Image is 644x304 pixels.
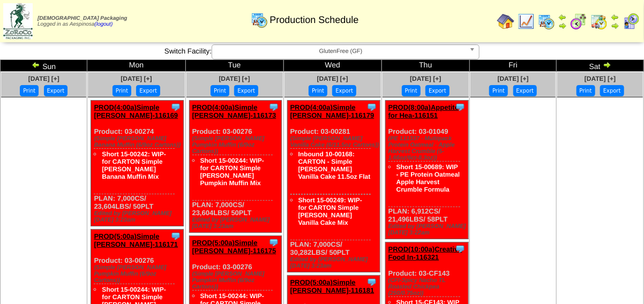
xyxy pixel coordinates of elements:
[185,60,283,72] td: Tue
[268,237,279,248] img: Tooltip
[332,85,356,96] button: Export
[216,45,465,58] span: GlutenFree (GF)
[189,101,282,233] div: Product: 03-00276 PLAN: 7,000CS / 23,604LBS / 50PLT
[513,85,537,96] button: Export
[290,103,375,119] a: PROD(4:00a)Simple [PERSON_NAME]-116179
[410,75,441,82] a: [DATE] [+]
[470,60,557,72] td: Fri
[366,277,377,287] img: Tooltip
[192,239,276,255] a: PROD(5:00a)Simple [PERSON_NAME]-116175
[388,103,459,119] a: PROD(8:00a)Appetite for Hea-116151
[388,223,468,236] div: Edited by [PERSON_NAME] [DATE] 3:22am
[211,85,229,96] button: Print
[170,102,181,112] img: Tooltip
[366,102,377,112] img: Tooltip
[94,210,183,223] div: Edited by [PERSON_NAME] [DATE] 3:23am
[570,13,587,30] img: calendarblend.gif
[298,150,371,180] a: Inbound 10-00168: CARTON - Simple [PERSON_NAME] Vanilla Cake 11.5oz Flat
[603,60,611,69] img: arrowright.gif
[298,196,362,226] a: Short 15-00249: WIP-for CARTON Simple [PERSON_NAME] Vanilla Cake Mix
[38,16,127,27] span: Logged in as Aespinosa
[200,157,264,187] a: Short 15-00244: WIP-for CARTON Simple [PERSON_NAME] Pumpkin Muffin Mix
[388,135,468,161] div: (PE 111337 - Multipack Protein Oatmeal - Apple Harvest Crumble (5-1.66oz/6ct-8.3oz))
[283,60,381,72] td: Wed
[38,16,127,21] span: [DEMOGRAPHIC_DATA] Packaging
[385,101,468,239] div: Product: 03-01049 PLAN: 6,912CS / 21,496LBS / 58PLT
[396,163,460,193] a: Short 15-00689: WIP - PE Protein Oatmeal Apple Harvest Crumble Formula
[170,231,181,241] img: Tooltip
[44,85,68,96] button: Export
[32,60,40,69] img: arrowleft.gif
[113,85,131,96] button: Print
[269,14,358,26] span: Production Schedule
[381,60,469,72] td: Thu
[388,277,468,297] div: (CFI-Spicy Nacho TL Roasted Chickpea (250/0.75oz))
[192,271,282,290] div: (Simple [PERSON_NAME] Pumpkin Muffin (6/9oz Cartons))
[498,75,529,82] a: [DATE] [+]
[558,13,567,21] img: arrowleft.gif
[102,150,166,180] a: Short 15-00242: WIP-for CARTON Simple [PERSON_NAME] Banana Muffin Mix
[91,101,184,226] div: Product: 03-00274 PLAN: 7,000CS / 23,604LBS / 50PLT
[3,3,33,39] img: zoroco-logo-small.webp
[192,217,282,230] div: Edited by [PERSON_NAME] [DATE] 3:23am
[611,13,619,21] img: arrowleft.gif
[402,85,421,96] button: Print
[94,21,113,27] a: (logout)
[94,264,183,284] div: (Simple [PERSON_NAME] Pumpkin Muffin (6/9oz Cartons))
[317,75,348,82] a: [DATE] [+]
[28,75,59,82] a: [DATE] [+]
[136,85,160,96] button: Export
[20,85,39,96] button: Print
[576,85,595,96] button: Print
[623,13,640,30] img: calendarcustomer.gif
[388,245,462,261] a: PROD(10:00a)Creative Food In-116321
[219,75,250,82] a: [DATE] [+]
[192,135,282,155] div: (Simple [PERSON_NAME] Pumpkin Muffin (6/9oz Cartons))
[425,85,450,96] button: Export
[1,60,87,72] td: Sun
[455,244,466,254] img: Tooltip
[518,13,535,30] img: line_graph.gif
[251,11,268,28] img: calendarprod.gif
[234,85,258,96] button: Export
[290,278,375,294] a: PROD(5:00a)Simple [PERSON_NAME]-116181
[590,13,608,30] img: calendarinout.gif
[287,101,380,272] div: Product: 03-00281 PLAN: 7,000CS / 30,282LBS / 50PLT
[489,85,508,96] button: Print
[538,13,555,30] img: calendarprod.gif
[557,60,644,72] td: Sat
[455,102,466,112] img: Tooltip
[585,75,616,82] a: [DATE] [+]
[290,256,380,269] div: Edited by [PERSON_NAME] [DATE] 3:23am
[94,135,183,148] div: (Simple [PERSON_NAME] Banana Muffin (6/9oz Cartons))
[290,135,380,148] div: (Simple [PERSON_NAME] Vanilla Cake (6/11.5oz Cartons))
[268,102,279,112] img: Tooltip
[87,60,185,72] td: Mon
[192,103,276,119] a: PROD(4:00a)Simple [PERSON_NAME]-116173
[94,103,178,119] a: PROD(4:00a)Simple [PERSON_NAME]-116169
[600,85,624,96] button: Export
[121,75,152,82] a: [DATE] [+]
[309,85,327,96] button: Print
[497,13,514,30] img: home.gif
[94,232,178,248] a: PROD(5:00a)Simple [PERSON_NAME]-116171
[611,21,619,30] img: arrowright.gif
[558,21,567,30] img: arrowright.gif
